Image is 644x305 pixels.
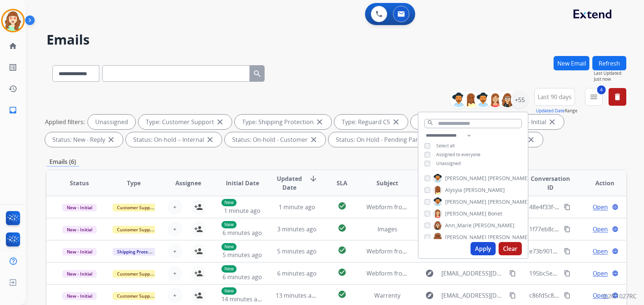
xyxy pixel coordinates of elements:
[276,174,303,192] span: Updated Date
[554,56,589,70] button: New Email
[173,269,176,278] span: +
[168,244,182,259] button: +
[338,290,347,299] mat-icon: check_circle
[392,118,400,126] mat-icon: close
[223,251,262,259] span: 5 minutes ago
[488,175,529,182] span: [PERSON_NAME]
[612,248,619,255] mat-icon: language
[338,268,347,277] mat-icon: check_circle
[473,222,514,229] span: [PERSON_NAME]
[564,270,571,277] mat-icon: content_copy
[221,199,237,206] p: New
[612,204,619,210] mat-icon: language
[168,222,182,236] button: +
[471,242,496,255] button: Apply
[411,115,483,129] div: Status: Open - All
[173,203,176,211] span: +
[603,292,637,301] p: 0.20.1027RC
[328,132,441,147] div: Status: On Hold - Pending Parts
[564,226,571,232] mat-icon: content_copy
[536,108,578,114] span: Range
[529,225,638,233] span: 1f77eb8c-7c93-4f4f-b215-56be06b41f62
[594,76,626,82] span: Just now
[374,291,400,299] span: Warrenty
[206,135,214,144] mat-icon: close
[113,292,161,300] span: Customer Support
[62,292,97,300] span: New - Initial
[221,287,237,295] p: New
[338,246,347,255] mat-icon: check_circle
[221,221,237,228] p: New
[592,56,626,70] button: Refresh
[425,269,434,278] mat-icon: explore
[113,226,161,234] span: Customer Support
[593,291,608,300] span: Open
[572,170,626,196] th: Action
[138,115,232,129] div: Type: Customer Support
[309,135,318,144] mat-icon: close
[593,225,608,234] span: Open
[224,207,261,215] span: 1 minute ago
[194,203,203,211] mat-icon: person_add
[221,295,264,303] span: 14 minutes ago
[62,204,97,211] span: New - Initial
[564,248,571,255] mat-icon: content_copy
[376,179,398,187] span: Subject
[597,85,606,94] span: 4
[589,92,598,101] mat-icon: menu
[564,292,571,299] mat-icon: content_copy
[612,226,619,232] mat-icon: language
[509,270,516,277] mat-icon: content_copy
[47,157,79,166] p: Emails (6)
[279,203,315,211] span: 1 minute ago
[529,269,637,277] span: 195bc5e4-c1f2-40b5-bff8-0a6e96e8dcfc
[511,91,528,109] div: +55
[441,269,506,278] span: [EMAIL_ADDRESS][DOMAIN_NAME]
[529,203,634,211] span: 48e4f33f-cc9f-4edc-b6f3-fd8916a63baf
[445,198,486,206] span: [PERSON_NAME]
[223,273,262,281] span: 6 minutes ago
[534,88,575,106] button: Last 90 days
[464,186,505,194] span: [PERSON_NAME]
[366,269,534,277] span: Webform from [EMAIL_ADDRESS][DOMAIN_NAME] on [DATE]
[62,248,97,256] span: New - Initial
[445,186,462,194] span: Alysyia
[366,247,579,255] span: Webform from [PERSON_NAME][EMAIL_ADDRESS][DOMAIN_NAME] on [DATE]
[175,179,201,187] span: Assignee
[8,63,17,72] mat-icon: list_alt
[276,291,318,299] span: 13 minutes ago
[70,179,89,187] span: Status
[113,248,163,256] span: Shipping Protection
[126,132,222,147] div: Status: On-hold – Internal
[8,106,17,115] mat-icon: inbox
[225,132,326,147] div: Status: On-hold - Customer
[338,224,347,232] mat-icon: check_circle
[548,118,557,126] mat-icon: close
[173,291,176,300] span: +
[45,132,123,147] div: Status: New - Reply
[593,247,608,256] span: Open
[509,292,516,299] mat-icon: content_copy
[88,115,135,129] div: Unassigned
[427,119,434,126] mat-icon: search
[337,179,347,187] span: SLA
[194,291,203,300] mat-icon: person_add
[445,175,486,182] span: [PERSON_NAME]
[173,225,176,234] span: +
[585,88,603,106] button: 4
[253,69,262,78] mat-icon: search
[436,160,461,166] span: Unassigned
[488,210,502,217] span: Bonet
[594,70,626,76] span: Last Updated:
[8,84,17,93] mat-icon: history
[216,118,224,126] mat-icon: close
[277,247,317,255] span: 5 minutes ago
[334,115,408,129] div: Type: Reguard CS
[62,270,97,278] span: New - Initial
[612,270,619,277] mat-icon: language
[529,174,571,192] span: Conversation ID
[445,222,472,229] span: Ann_Marie
[593,269,608,278] span: Open
[3,10,23,31] img: avatar
[366,203,625,211] span: Webform from [PERSON_NAME][EMAIL_ADDRESS][PERSON_NAME][DOMAIN_NAME] on [DATE]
